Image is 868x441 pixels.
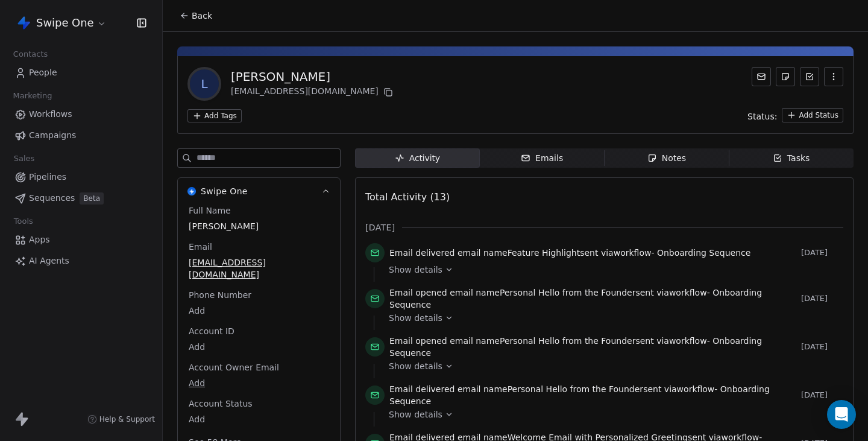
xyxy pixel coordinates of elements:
[190,69,219,98] span: L
[389,287,796,311] span: email name sent via workflow -
[389,335,796,359] span: email name sent via workflow -
[172,5,219,27] button: Back
[187,109,242,122] button: Add Tags
[389,360,835,372] a: Show details
[17,16,31,30] img: Swipe%20One%20Logo%201-1.svg
[186,398,255,410] span: Account Status
[657,248,750,258] span: Onboarding Sequence
[29,171,66,183] span: Pipelines
[389,408,835,420] a: Show details
[801,294,843,303] span: [DATE]
[365,221,395,233] span: [DATE]
[389,336,447,346] span: Email opened
[389,384,454,394] span: Email delivered
[29,66,57,79] span: People
[10,63,153,83] a: People
[231,85,395,100] div: [EMAIL_ADDRESS][DOMAIN_NAME]
[389,312,835,324] a: Show details
[389,264,835,276] a: Show details
[801,342,843,352] span: [DATE]
[508,384,643,394] span: Personal Hello from the Founder
[747,110,777,122] span: Status:
[187,187,196,195] img: Swipe One
[186,289,254,301] span: Phone Number
[189,305,329,317] span: Add
[14,13,109,33] button: Swipe One
[29,233,50,246] span: Apps
[8,150,40,168] span: Sales
[99,414,155,424] span: Help & Support
[10,104,153,124] a: Workflows
[389,248,454,258] span: Email delivered
[521,152,563,165] div: Emails
[8,45,53,63] span: Contacts
[189,256,329,281] span: [EMAIL_ADDRESS][DOMAIN_NAME]
[500,288,635,297] span: Personal Hello from the Founder
[10,125,153,145] a: Campaigns
[647,152,686,165] div: Notes
[189,377,329,389] span: Add
[389,360,442,372] span: Show details
[500,336,635,346] span: Personal Hello from the Founder
[10,251,153,271] a: AI Agents
[10,188,153,208] a: SequencesBeta
[29,129,76,142] span: Campaigns
[389,264,442,276] span: Show details
[10,230,153,250] a: Apps
[186,241,215,253] span: Email
[8,87,57,105] span: Marketing
[29,192,75,205] span: Sequences
[801,390,843,400] span: [DATE]
[231,68,395,85] div: [PERSON_NAME]
[8,212,38,230] span: Tools
[80,192,104,205] span: Beta
[801,248,843,258] span: [DATE]
[10,167,153,187] a: Pipelines
[773,152,810,165] div: Tasks
[87,414,155,424] a: Help & Support
[189,413,329,425] span: Add
[508,248,580,258] span: Feature Highlight
[178,178,340,205] button: Swipe OneSwipe One
[389,383,796,407] span: email name sent via workflow -
[389,312,442,324] span: Show details
[29,255,69,267] span: AI Agents
[201,185,248,197] span: Swipe One
[186,361,281,373] span: Account Owner Email
[365,191,450,203] span: Total Activity (13)
[827,400,856,429] div: Open Intercom Messenger
[189,220,329,232] span: [PERSON_NAME]
[782,108,843,122] button: Add Status
[389,247,750,259] span: email name sent via workflow -
[186,205,233,217] span: Full Name
[29,108,72,121] span: Workflows
[389,408,442,420] span: Show details
[189,341,329,353] span: Add
[389,288,447,297] span: Email opened
[36,15,94,31] span: Swipe One
[192,10,212,22] span: Back
[186,325,237,337] span: Account ID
